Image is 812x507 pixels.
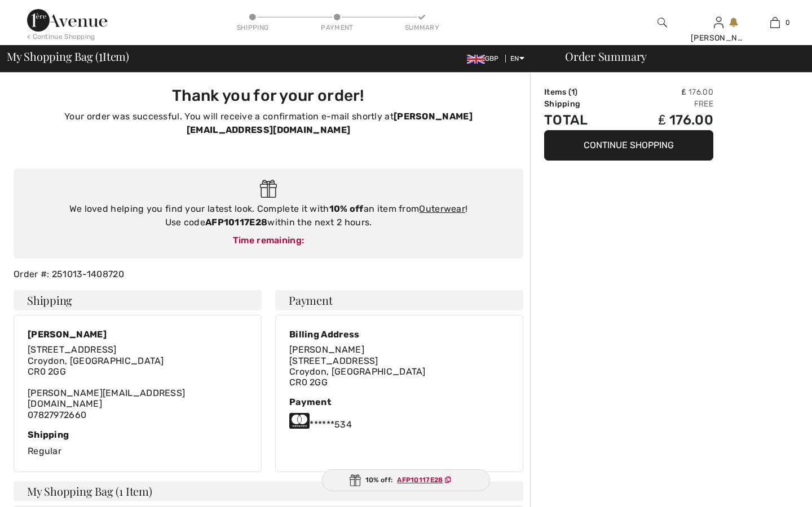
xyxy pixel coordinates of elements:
[544,110,619,130] td: Total
[28,344,164,376] span: [STREET_ADDRESS] Croydon, [GEOGRAPHIC_DATA] CR0 2GG
[619,98,713,110] td: Free
[329,203,364,214] strong: 10% off
[236,23,270,33] div: Shipping
[205,217,267,228] strong: AFP10117E28
[187,111,473,135] strong: [PERSON_NAME][EMAIL_ADDRESS][DOMAIN_NAME]
[27,32,95,42] div: < Continue Shopping
[28,344,248,420] div: [PERSON_NAME][EMAIL_ADDRESS][DOMAIN_NAME] 07827972660
[320,23,354,33] div: Payment
[289,329,426,340] div: Billing Address
[619,110,713,130] td: ₤ 176.00
[544,98,619,110] td: Shipping
[275,290,523,310] h4: Payment
[619,86,713,98] td: ₤ 176.00
[14,290,262,310] h4: Shipping
[419,203,465,214] a: Outerwear
[20,86,517,105] h3: Thank you for your order!
[7,268,530,281] div: Order #: 251013-1408720
[510,55,524,63] span: EN
[260,180,277,198] img: Gift.svg
[551,51,805,62] div: Order Summary
[25,202,512,229] div: We loved helping you find your latest look. Complete it with an item from ! Use code within the n...
[405,23,439,33] div: Summary
[350,474,361,486] img: Gift.svg
[14,481,523,501] h4: My Shopping Bag (1 Item)
[657,16,667,29] img: search the website
[322,469,490,491] div: 10% off:
[27,9,107,32] img: 1ère Avenue
[99,48,103,63] span: 1
[289,344,364,355] span: [PERSON_NAME]
[571,87,575,97] span: 1
[467,55,504,63] span: GBP
[714,16,723,29] img: My Info
[28,429,248,440] div: Shipping
[785,17,790,28] span: 0
[20,110,517,137] p: Your order was successful. You will receive a confirmation e-mail shortly at
[28,329,248,340] div: [PERSON_NAME]
[289,355,426,388] span: [STREET_ADDRESS] Croydon, [GEOGRAPHIC_DATA] CR0 2GG
[7,51,129,62] span: My Shopping Bag ( Item)
[467,55,485,64] img: UK Pound
[770,16,780,29] img: My Bag
[28,429,248,458] div: Regular
[544,130,713,161] button: Continue Shopping
[25,234,512,247] div: Time remaining:
[544,86,619,98] td: Items ( )
[397,476,443,484] ins: AFP10117E28
[714,17,723,28] a: Sign In
[289,397,509,407] div: Payment
[691,32,746,44] div: [PERSON_NAME]
[747,16,802,29] a: 0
